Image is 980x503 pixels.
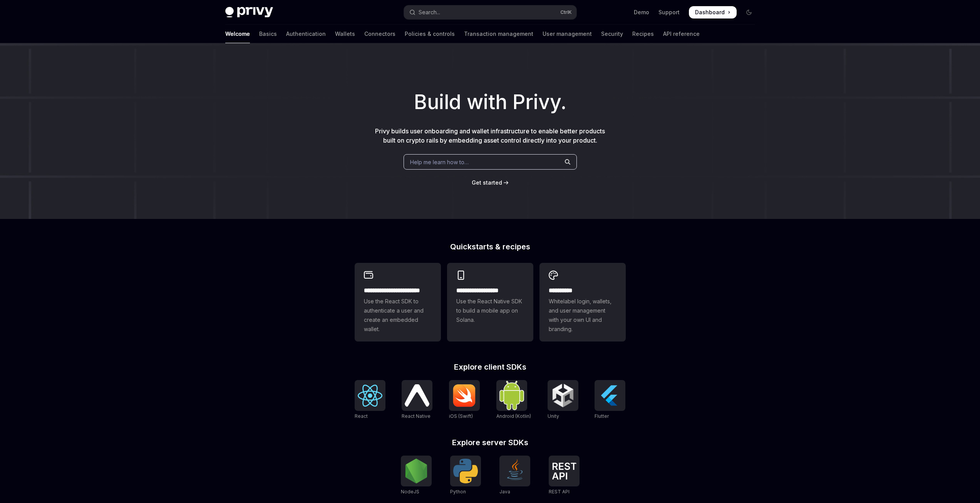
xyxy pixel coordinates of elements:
[456,297,524,325] span: Use the React Native SDK to build a mobile app on Solana.
[449,380,480,420] a: iOS (Swift)iOS (Swift)
[543,25,592,43] a: User management
[595,413,609,419] span: Flutter
[402,413,431,419] span: React Native
[560,9,572,15] span: Ctrl K
[12,87,968,117] h1: Build with Privy.
[404,459,429,483] img: NodeJS
[452,384,477,407] img: iOS (Swift)
[286,25,326,43] a: Authentication
[472,179,502,187] a: Get started
[601,25,623,43] a: Security
[539,263,626,342] a: **** *****Whitelabel login, wallets, and user management with your own UI and branding.
[598,383,622,408] img: Flutter
[405,384,429,406] img: React Native
[450,489,466,495] span: Python
[595,380,625,420] a: FlutterFlutter
[401,456,432,496] a: NodeJSNodeJS
[695,8,725,16] span: Dashboard
[499,456,530,496] a: JavaJava
[499,489,510,495] span: Java
[402,380,432,420] a: React NativeReact Native
[259,25,277,43] a: Basics
[358,385,382,407] img: React
[335,25,355,43] a: Wallets
[355,413,368,419] span: React
[548,413,559,419] span: Unity
[225,25,250,43] a: Welcome
[549,297,616,334] span: Whitelabel login, wallets, and user management with your own UI and branding.
[548,380,578,420] a: UnityUnity
[449,413,473,419] span: iOS (Swift)
[450,456,481,496] a: PythonPython
[503,459,527,483] img: Java
[355,243,626,251] h2: Quickstarts & recipes
[355,363,626,371] h2: Explore client SDKs
[632,25,654,43] a: Recipes
[364,25,395,43] a: Connectors
[551,383,575,408] img: Unity
[447,263,533,342] a: **** **** **** ***Use the React Native SDK to build a mobile app on Solana.
[496,380,531,420] a: Android (Kotlin)Android (Kotlin)
[401,489,419,495] span: NodeJS
[549,456,580,496] a: REST APIREST API
[743,6,755,19] button: Toggle dark mode
[472,179,502,186] span: Get started
[419,8,440,17] div: Search...
[225,7,273,18] img: dark logo
[410,158,469,166] span: Help me learn how to…
[355,439,626,446] h2: Explore server SDKs
[552,463,576,479] img: REST API
[404,5,576,19] button: Open search
[405,25,455,43] a: Policies & controls
[364,297,432,334] span: Use the React SDK to authenticate a user and create an embedded wallet.
[634,8,649,16] a: Demo
[663,25,700,43] a: API reference
[496,413,531,419] span: Android (Kotlin)
[464,25,533,43] a: Transaction management
[375,127,605,144] span: Privy builds user onboarding and wallet infrastructure to enable better products built on crypto ...
[499,381,524,410] img: Android (Kotlin)
[453,459,478,483] img: Python
[549,489,570,495] span: REST API
[355,380,385,420] a: ReactReact
[658,8,680,16] a: Support
[689,6,737,19] a: Dashboard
